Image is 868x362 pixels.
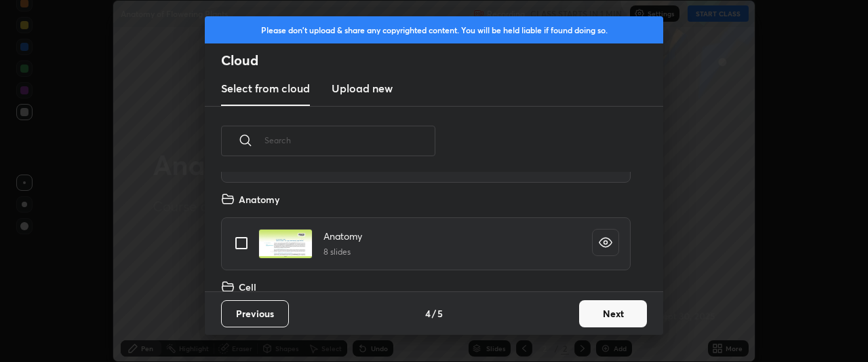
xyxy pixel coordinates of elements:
[332,80,393,96] h3: Upload new
[425,306,431,321] h4: 4
[205,16,663,43] div: Please don't upload & share any copyrighted content. You will be held liable if found doing so.
[432,306,436,321] h4: /
[258,229,313,259] img: 1731386822PVWOQV.pdf
[239,192,279,206] h4: Anatomy
[221,300,289,327] button: Previous
[323,246,362,258] h5: 8 slides
[205,172,647,291] div: grid
[264,111,435,169] input: Search
[323,229,362,243] h4: Anatomy
[221,80,310,96] h3: Select from cloud
[221,52,663,69] h2: Cloud
[579,300,647,327] button: Next
[437,306,443,321] h4: 5
[239,280,256,294] h4: Cell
